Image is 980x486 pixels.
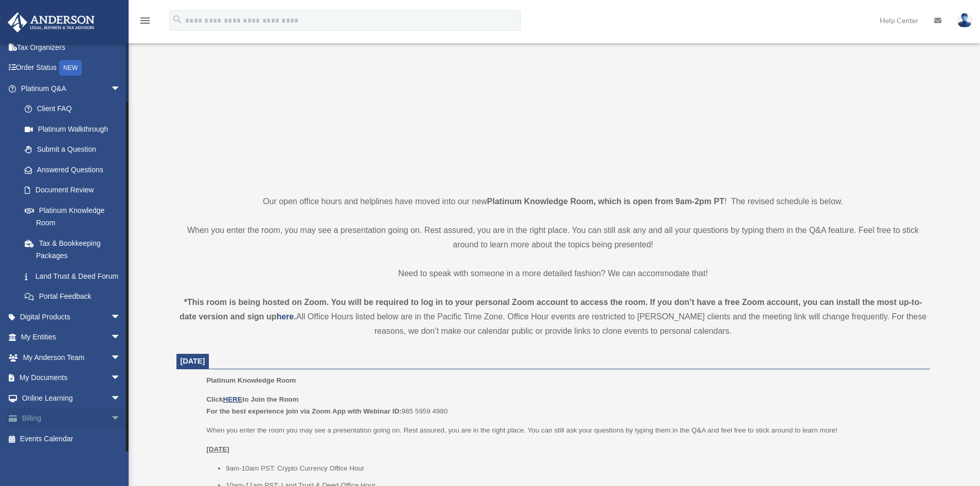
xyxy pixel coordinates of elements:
iframe: 231110_Toby_KnowledgeRoom [399,2,707,175]
b: Click to Join the Room [206,395,298,403]
p: Need to speak with someone in a more detailed fashion? We can accommodate that! [176,266,930,281]
a: Platinum Walkthrough [14,119,136,139]
a: Digital Productsarrow_drop_down [7,307,136,327]
b: For the best experience join via Zoom App with Webinar ID: [206,407,401,415]
span: [DATE] [181,357,205,365]
a: Order StatusNEW [7,58,136,79]
i: menu [139,14,151,27]
a: My Entitiesarrow_drop_down [7,327,136,348]
div: NEW [59,60,82,76]
a: Portal Feedback [14,286,136,307]
span: Platinum Knowledge Room [206,376,296,384]
a: Tax Organizers [7,37,136,58]
a: Answered Questions [14,159,136,180]
a: Land Trust & Deed Forum [14,266,136,286]
a: My Anderson Teamarrow_drop_down [7,347,136,368]
span: arrow_drop_down [111,368,131,389]
a: Events Calendar [7,428,136,449]
a: Platinum Knowledge Room [14,200,131,233]
a: Online Learningarrow_drop_down [7,388,136,408]
a: here [276,312,294,321]
p: 985 5959 4980 [206,393,922,418]
span: arrow_drop_down [111,78,131,99]
img: Anderson Advisors Platinum Portal [5,12,98,32]
strong: Platinum Knowledge Room, which is open from 9am-2pm PT [487,197,724,206]
strong: . [294,312,296,321]
div: All Office Hours listed below are in the Pacific Time Zone. Office Hour events are restricted to ... [176,295,930,338]
span: arrow_drop_down [111,347,131,368]
a: Client FAQ [14,99,136,119]
span: arrow_drop_down [111,327,131,348]
span: arrow_drop_down [111,307,131,328]
a: Tax & Bookkeeping Packages [14,233,136,266]
a: My Documentsarrow_drop_down [7,368,136,388]
p: When you enter the room you may see a presentation going on. Rest assured, you are in the right p... [206,424,922,437]
a: Document Review [14,180,136,201]
u: [DATE] [206,445,229,453]
a: HERE [223,395,242,403]
i: search [172,14,183,25]
a: Submit a Question [14,139,136,160]
strong: *This room is being hosted on Zoom. You will be required to log in to your personal Zoom account ... [180,298,922,321]
p: Our open office hours and helplines have moved into our new ! The revised schedule is below. [176,194,930,209]
p: When you enter the room, you may see a presentation going on. Rest assured, you are in the right ... [176,223,930,252]
img: User Pic [957,13,972,28]
a: Platinum Q&Aarrow_drop_down [7,78,136,99]
a: menu [139,18,151,27]
a: Billingarrow_drop_down [7,408,136,429]
span: arrow_drop_down [111,388,131,409]
li: 9am-10am PST: Crypto Currency Office Hour [226,462,923,475]
span: arrow_drop_down [111,408,131,429]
